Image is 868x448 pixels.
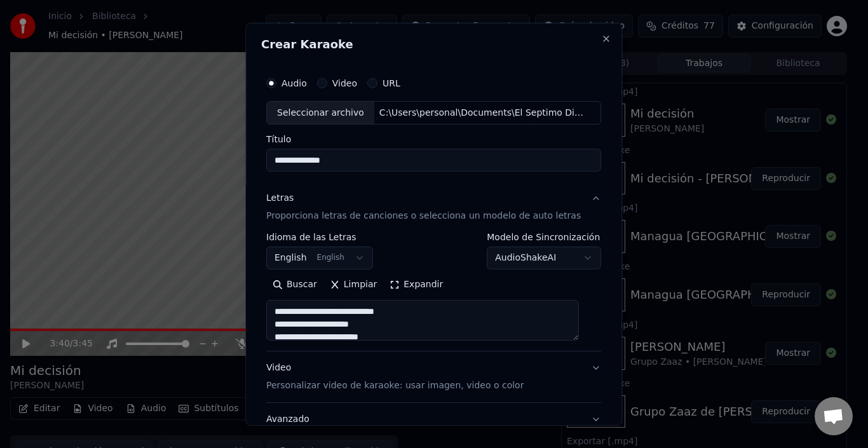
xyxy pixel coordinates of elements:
[281,78,307,87] label: Audio
[267,101,374,124] div: Seleccionar archivo
[487,233,602,241] label: Modelo de Sincronización
[384,275,450,295] button: Expandir
[266,379,524,392] p: Personalizar video de karaoke: usar imagen, video o color
[332,78,357,87] label: Video
[266,135,601,144] label: Título
[323,275,383,295] button: Limpiar
[266,233,373,241] label: Idioma de las Letras
[266,233,601,351] div: LetrasProporciona letras de canciones o selecciona un modelo de auto letras
[266,351,601,402] button: VideoPersonalizar video de karaoke: usar imagen, video o color
[266,192,294,205] div: Letras
[261,38,606,50] h2: Crear Karaoke
[374,106,590,119] div: C:\Users\personal\Documents\El Septimo Dia(MP3_160K).mp3
[383,78,400,87] label: URL
[266,362,524,392] div: Video
[266,403,601,436] button: Avanzado
[266,210,581,222] p: Proporciona letras de canciones o selecciona un modelo de auto letras
[266,275,323,295] button: Buscar
[266,182,601,233] button: LetrasProporciona letras de canciones o selecciona un modelo de auto letras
